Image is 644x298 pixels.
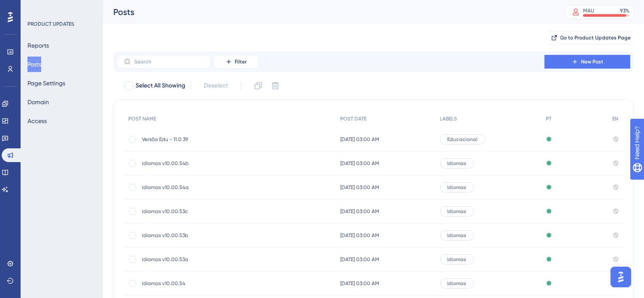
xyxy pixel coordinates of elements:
span: Idiomas [447,256,467,263]
span: Idiomas [447,184,467,191]
span: Idiomas [447,208,467,215]
div: Posts [113,6,544,18]
span: Select All Showing [136,81,185,91]
iframe: UserGuiding AI Assistant Launcher [608,264,634,290]
span: Idiomas [447,160,467,167]
button: Go to Product Updates Page [548,31,634,45]
span: Idiomas [447,232,467,239]
span: Deselect [204,81,228,91]
span: [DATE] 03:00 AM [340,232,379,239]
span: Versão Edu - 11.0.39 [142,136,279,143]
button: New Post [544,55,630,69]
span: Idiomas v10.00.53a [142,256,279,263]
div: 93 % [620,7,629,14]
button: Page Settings [27,75,65,91]
span: [DATE] 03:00 AM [340,208,379,215]
span: [DATE] 03:00 AM [340,256,379,263]
span: Idiomas v10.00.53b [142,232,279,239]
span: [DATE] 03:00 AM [340,280,379,287]
span: POST NAME [128,115,156,122]
div: PRODUCT UPDATES [27,21,74,27]
button: Domain [27,94,49,110]
span: LABELS [440,115,457,122]
span: Idiomas v10.00.53c [142,208,279,215]
span: Idiomas v10.00.54 [142,280,279,287]
span: PT [546,115,551,122]
span: [DATE] 03:00 AM [340,184,379,191]
button: Filter [215,55,257,69]
span: [DATE] 03:00 AM [340,160,379,167]
span: Idiomas [447,280,467,287]
span: Filter [235,58,247,65]
button: Posts [27,57,41,72]
button: Access [27,113,47,129]
div: MAU [583,7,594,14]
span: Idiomas v10.00.54b [142,160,279,167]
button: Deselect [196,78,236,93]
button: Reports [27,38,49,53]
span: Go to Product Updates Page [560,34,631,41]
span: [DATE] 03:00 AM [340,136,379,143]
span: EN [612,115,618,122]
span: Educacional [447,136,478,143]
span: Need Help? [20,2,54,12]
span: POST DATE [340,115,366,122]
span: New Post [581,58,603,65]
span: Idiomas v10.00.54a [142,184,279,191]
input: Search [134,59,204,65]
